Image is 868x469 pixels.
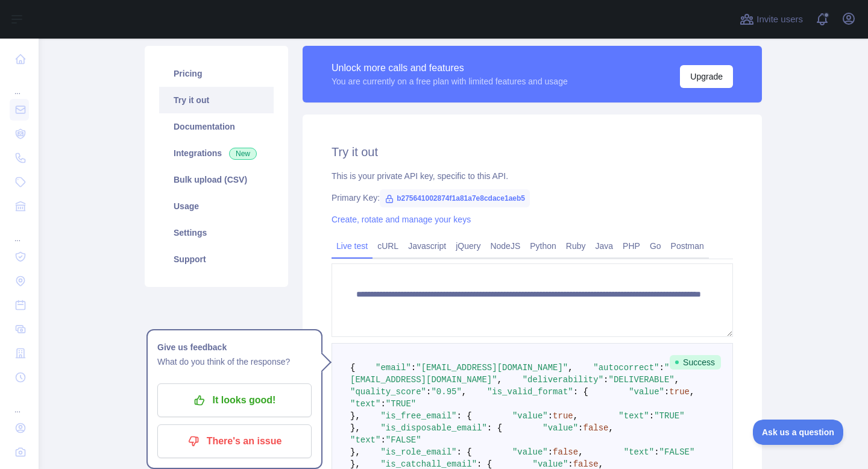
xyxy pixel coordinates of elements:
span: Invite users [756,13,803,27]
div: You are currently on a free plan with limited features and usage [332,75,568,87]
span: : { [573,387,588,397]
span: : [649,411,654,421]
span: : [380,399,385,409]
span: "email" [376,363,411,373]
span: : { [487,423,502,433]
span: }, [350,447,360,457]
span: "value" [512,411,548,421]
span: true [553,411,573,421]
a: Ruby [561,236,591,256]
span: , [599,459,603,469]
a: Integrations New [159,140,274,166]
h2: Try it out [332,143,733,160]
span: : { [456,447,471,457]
a: Settings [159,219,274,246]
a: Create, rotate and manage your keys [332,215,471,224]
span: "is_catchall_email" [380,459,477,469]
span: "FALSE" [659,447,695,457]
a: Postman [666,236,709,256]
span: : [664,387,669,397]
span: : [548,411,553,421]
div: ... [10,72,29,96]
span: "quality_score" [350,387,426,397]
span: "TRUE" [654,411,684,421]
span: }, [350,459,360,469]
a: Java [591,236,618,256]
a: NodeJS [485,236,525,256]
div: This is your private API key, specific to this API. [332,170,733,182]
span: , [609,423,614,433]
span: { [350,363,355,373]
a: Bulk upload (CSV) [159,166,274,193]
div: Primary Key: [332,192,733,204]
a: Usage [159,193,274,219]
span: "is_free_email" [380,411,456,421]
span: false [573,459,599,469]
span: false [583,423,609,433]
span: , [462,387,467,397]
a: Documentation [159,113,274,140]
span: , [675,375,679,385]
span: : [578,423,583,433]
span: : [380,435,385,445]
span: : [426,387,431,397]
span: "TRUE" [386,399,416,409]
span: : { [477,459,492,469]
span: false [553,447,578,457]
span: "FALSE" [386,435,421,445]
a: Go [645,236,666,256]
span: New [229,148,257,160]
span: "text" [624,447,654,457]
a: Live test [332,236,373,256]
span: "value" [533,459,568,469]
span: "[EMAIL_ADDRESS][DOMAIN_NAME]" [416,363,568,373]
span: "value" [542,423,578,433]
a: jQuery [451,236,485,256]
div: Unlock more calls and features [332,61,568,75]
iframe: Toggle Customer Support [753,420,844,445]
span: true [669,387,690,397]
span: : [603,375,608,385]
span: "text" [618,411,649,421]
span: : [411,363,416,373]
span: : [568,459,573,469]
p: What do you think of the response? [157,354,312,369]
span: Success [670,355,721,370]
span: , [690,387,694,397]
span: "text" [350,399,380,409]
span: }, [350,423,360,433]
div: ... [10,219,29,244]
a: Try it out [159,87,274,113]
button: Upgrade [680,65,733,88]
span: "value" [512,447,548,457]
span: : [654,447,659,457]
button: Invite users [737,10,805,29]
span: "0.95" [431,387,461,397]
span: "is_valid_format" [487,387,573,397]
a: cURL [373,236,403,256]
span: b275641002874f1a81a7e8cdace1aeb5 [380,189,530,207]
span: "is_role_email" [380,447,456,457]
a: Support [159,246,274,272]
a: Python [525,236,561,256]
span: , [578,447,583,457]
span: : [548,447,553,457]
span: "value" [629,387,664,397]
span: "text" [350,435,380,445]
span: , [573,411,578,421]
span: : { [456,411,471,421]
span: "is_disposable_email" [380,423,486,433]
span: , [568,363,573,373]
span: }, [350,411,360,421]
div: ... [10,391,29,415]
span: : [659,363,664,373]
span: "deliverability" [523,375,603,385]
span: , [497,375,502,385]
span: "autocorrect" [593,363,659,373]
a: PHP [618,236,645,256]
a: Pricing [159,60,274,87]
a: Javascript [403,236,451,256]
h1: Give us feedback [157,340,312,354]
span: "DELIVERABLE" [608,375,674,385]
